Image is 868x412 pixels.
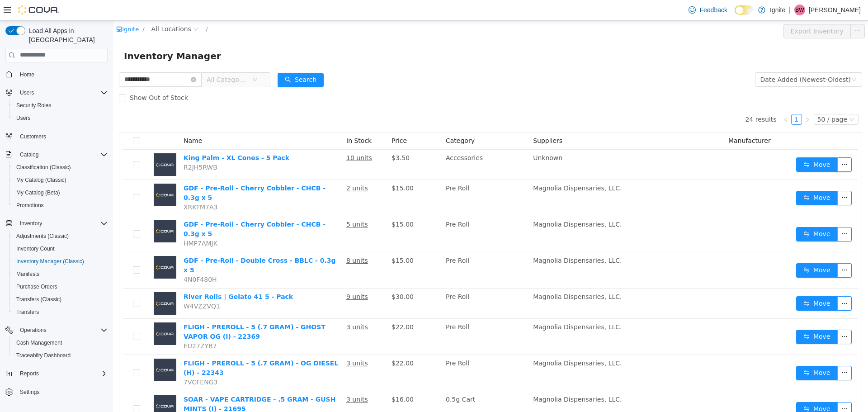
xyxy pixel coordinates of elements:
[13,162,75,173] a: Classification (Classic)
[420,339,509,346] span: Magnolia Dispensaries, LLC.
[16,283,57,290] span: Purchase Orders
[809,5,861,15] p: [PERSON_NAME]
[16,114,30,122] span: Users
[13,256,88,267] a: Inventory Manager (Classic)
[13,231,72,242] a: Adjustments (Classic)
[13,350,108,361] span: Traceabilty Dashboard
[16,87,38,98] button: Users
[683,381,725,396] button: icon: swapMove
[71,133,176,141] a: King Palm - XL Cones - 5 Pack
[13,113,108,123] span: Users
[13,162,108,173] span: Classification (Classic)
[683,309,725,323] button: icon: swapMove
[2,385,111,398] button: Settings
[9,293,111,306] button: Transfers (Classic)
[9,174,111,186] button: My Catalog (Classic)
[16,352,71,359] span: Traceabilty Dashboard
[420,303,509,310] span: Magnolia Dispensaries, LLC.
[16,131,50,142] a: Customers
[278,133,297,141] span: $3.50
[41,199,63,222] img: GDF - Pre-Roll - Cherry Cobbler - CHCB - 0.3g x 5 placeholder
[233,339,255,346] u: 3 units
[71,164,212,180] a: GDF - Pre-Roll - Cherry Cobbler - CHCB - 0.3g x 5
[233,236,255,243] u: 8 units
[670,3,738,18] button: Export Inventory
[13,100,55,111] a: Security Roles
[329,195,416,232] td: Pre Roll
[2,130,111,143] button: Customers
[13,243,108,254] span: Inventory Count
[25,26,108,44] span: Load All Apps in [GEOGRAPHIC_DATA]
[9,255,111,268] button: Inventory Manager (Classic)
[13,337,108,348] span: Cash Management
[683,206,725,221] button: icon: swapMove
[9,186,111,199] button: My Catalog (Beta)
[16,325,50,336] button: Operations
[278,164,301,171] span: $15.00
[13,269,108,279] span: Manifests
[13,231,108,242] span: Adjustments (Classic)
[278,272,301,279] span: $30.00
[724,242,739,257] button: icon: ellipsis
[16,218,46,229] button: Inventory
[683,275,725,290] button: icon: swapMove
[2,86,111,99] button: Users
[278,303,301,310] span: $22.00
[13,200,47,211] a: Promotions
[16,232,69,240] span: Adjustments (Classic)
[735,5,754,15] input: Dark Mode
[13,100,108,111] span: Security Roles
[278,375,301,382] span: $16.00
[20,133,46,140] span: Customers
[420,164,509,171] span: Magnolia Dispensaries, LLC.
[615,116,658,123] span: Manufacturer
[9,161,111,174] button: Classification (Classic)
[329,370,416,407] td: 0.5g Cart
[278,339,301,346] span: $22.00
[9,280,111,293] button: Purchase Orders
[16,87,108,98] span: Users
[13,113,34,123] a: Users
[632,93,663,104] li: 24 results
[678,93,689,104] li: 1
[13,175,108,185] span: My Catalog (Classic)
[165,52,211,66] button: icon: searchSearch
[41,302,63,324] img: FLIGH - PREROLL - 5 (.7 GRAM) - GHOST VAPOR OG (I) - 22369 placeholder
[71,236,223,253] a: GDF - Pre-Roll - Double Cross - BBLC - 0.3g x 5
[704,94,734,104] div: 50 / page
[737,3,752,18] button: icon: ellipsis
[13,175,70,185] a: My Catalog (Classic)
[20,220,42,227] span: Inventory
[724,275,739,290] button: icon: ellipsis
[689,93,700,104] li: Next Page
[789,5,791,15] p: |
[41,338,63,360] img: FLIGH - PREROLL - 5 (.7 GRAM) - OG DIESEL (H) - 22343 placeholder
[139,56,145,62] i: icon: down
[233,164,255,171] u: 2 units
[71,339,225,355] a: FLIGH - PREROLL - 5 (.7 GRAM) - OG DIESEL (H) - 22343
[71,116,89,123] span: Name
[13,200,108,211] span: Promotions
[9,112,111,124] button: Users
[278,200,301,207] span: $15.00
[233,375,255,382] u: 3 units
[9,99,111,112] button: Security Roles
[13,281,108,292] span: Purchase Orders
[233,133,259,141] u: 10 units
[11,28,113,43] span: Inventory Manager
[3,5,9,11] i: icon: shop
[9,336,111,349] button: Cash Management
[736,96,741,102] i: icon: down
[795,5,804,15] span: BW
[13,73,79,81] span: Show Out of Stock
[16,368,42,379] button: Reports
[329,298,416,334] td: Pre Roll
[2,148,111,161] button: Catalog
[41,374,63,397] img: SOAR - VAPE CARTRIDGE - .5 GRAM - GUSH MINTS (I) - 21695 placeholder
[71,272,180,279] a: River Rolls | Gelato 41 5 - Pack
[420,133,449,141] span: Unknown
[41,163,63,185] img: GDF - Pre-Roll - Cherry Cobbler - CHCB - 0.3g x 5 placeholder
[71,143,104,150] span: R2JH5RWB
[71,358,104,365] span: 7VCFENG3
[20,151,38,158] span: Catalog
